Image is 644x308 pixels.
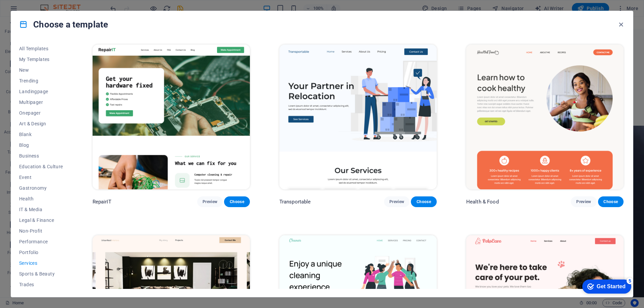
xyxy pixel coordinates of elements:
div: 5 [50,1,56,8]
span: Preview [203,199,217,204]
button: Business [19,150,63,161]
button: Blog [19,140,63,150]
button: IT & Media [19,204,63,215]
button: Trades [19,279,63,290]
span: Preview [389,199,404,204]
span: All Templates [19,46,63,51]
span: Health [19,196,63,201]
button: Portfolio [19,247,63,258]
button: Gastronomy [19,183,63,193]
span: Legal & Finance [19,218,63,223]
span: New [19,67,63,73]
div: Get Started 5 items remaining, 0% complete [5,3,54,17]
button: Legal & Finance [19,215,63,226]
span: Services [19,260,63,266]
span: Landingpage [19,89,63,94]
button: My Templates [19,54,63,65]
span: Onepager [19,110,63,116]
span: My Templates [19,57,63,62]
button: Onepager [19,108,63,118]
span: Education & Culture [19,164,63,169]
span: Choose [416,199,431,204]
img: Transportable [279,45,437,189]
span: Non-Profit [19,228,63,234]
button: Event [19,172,63,183]
span: Multipager [19,100,63,105]
span: Choose [229,199,244,204]
button: Preview [571,196,596,207]
span: Performance [19,239,63,244]
span: Blog [19,142,63,148]
span: Choose [603,199,618,204]
button: All Templates [19,43,63,54]
button: Multipager [19,97,63,108]
button: Art & Design [19,118,63,129]
button: Non-Profit [19,226,63,236]
h4: Choose a template [19,19,108,30]
span: IT & Media [19,207,63,212]
button: Preview [384,196,410,207]
span: Portfolio [19,250,63,255]
p: RepairIT [93,198,111,205]
button: Choose [224,196,250,207]
button: Choose [598,196,624,207]
button: Sports & Beauty [19,268,63,279]
span: Trending [19,78,63,83]
button: Performance [19,236,63,247]
span: Business [19,153,63,159]
button: Education & Culture [19,161,63,172]
span: Trades [19,282,63,287]
img: RepairIT [93,45,250,189]
span: Gastronomy [19,185,63,191]
span: Preview [576,199,591,204]
button: Health [19,193,63,204]
div: Get Started [20,7,49,13]
p: Transportable [279,198,311,205]
button: Services [19,258,63,268]
button: New [19,65,63,75]
button: Preview [197,196,223,207]
span: Art & Design [19,121,63,126]
button: Choose [411,196,436,207]
button: Trending [19,75,63,86]
button: Landingpage [19,86,63,97]
span: Sports & Beauty [19,271,63,276]
span: Event [19,175,63,180]
img: Health & Food [466,45,624,189]
span: Blank [19,132,63,137]
button: Blank [19,129,63,140]
p: Health & Food [466,198,499,205]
